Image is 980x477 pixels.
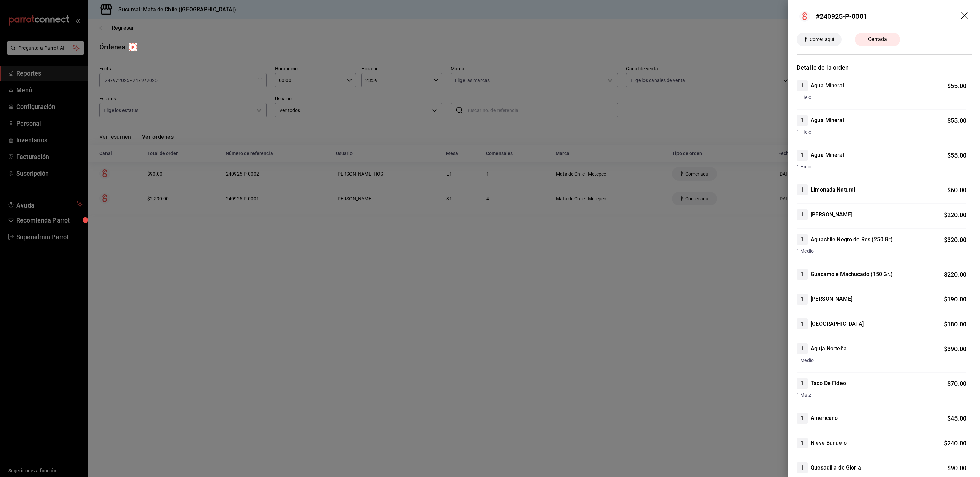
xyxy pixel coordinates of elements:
[816,11,867,21] div: #240925-P-0001
[797,211,808,219] span: 1
[961,12,969,20] button: drag
[797,439,808,447] span: 1
[797,320,808,328] span: 1
[811,116,844,125] h4: Agua Mineral
[797,392,966,399] span: 1 Maíz
[944,271,966,278] span: $ 220.00
[944,236,966,243] span: $ 320.00
[811,414,838,422] h4: Americano
[811,186,855,194] h4: Limonada Natural
[947,82,966,89] span: $ 55.00
[947,117,966,124] span: $ 55.00
[811,270,893,278] h4: Guacamole Machucado (150 Gr.)
[797,235,808,244] span: 1
[797,270,808,278] span: 1
[944,345,966,352] span: $ 390.00
[797,163,966,170] span: 1 Hielo
[797,129,966,136] span: 1 Hielo
[797,186,808,194] span: 1
[811,464,861,472] h4: Quesadilla de Gloria
[797,248,966,255] span: 1 Medio
[811,439,847,447] h4: Nieve Buñuelo
[797,379,808,388] span: 1
[944,440,966,447] span: $ 240.00
[947,186,966,194] span: $ 60.00
[797,94,966,101] span: 1 Hielo
[797,357,966,364] span: 1 Medio
[947,415,966,422] span: $ 45.00
[797,295,808,303] span: 1
[811,151,844,159] h4: Agua Mineral
[811,379,846,388] h4: Taco De Fideo
[811,82,844,90] h4: Agua Mineral
[797,464,808,472] span: 1
[947,152,966,159] span: $ 55.00
[811,345,847,353] h4: Aguja Norteña
[129,43,137,51] img: Tooltip marker
[947,380,966,387] span: $ 70.00
[811,295,852,303] h4: [PERSON_NAME]
[797,116,808,125] span: 1
[864,35,891,44] span: Cerrada
[811,211,852,219] h4: [PERSON_NAME]
[947,464,966,472] span: $ 90.00
[944,320,966,328] span: $ 180.00
[797,414,808,422] span: 1
[797,63,972,72] h3: Detalle de la orden
[797,151,808,159] span: 1
[811,320,864,328] h4: [GEOGRAPHIC_DATA]
[944,296,966,303] span: $ 190.00
[807,36,837,43] span: Comer aquí
[797,345,808,353] span: 1
[944,211,966,218] span: $ 220.00
[797,82,808,90] span: 1
[811,235,893,244] h4: Aguachile Negro de Res (250 Gr)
